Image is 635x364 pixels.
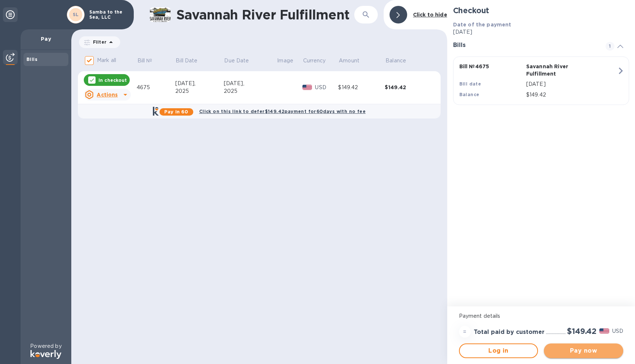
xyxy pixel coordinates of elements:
[339,57,369,65] span: Amount
[385,57,416,65] span: Balance
[385,84,431,91] div: $149.42
[224,80,277,87] div: [DATE],
[459,92,480,97] b: Balance
[176,57,207,65] span: Bill Date
[97,92,118,98] u: Actions
[459,63,523,70] p: Bill № 4675
[30,342,61,350] p: Powered by
[459,81,481,87] b: Bill date
[164,109,188,114] b: Pay in 60
[176,7,354,22] h1: Savannah River Fulfillment
[176,57,197,65] p: Bill Date
[277,57,293,65] p: Image
[73,12,79,17] b: SL
[612,327,623,335] p: USD
[453,6,629,15] h2: Checkout
[175,80,224,87] div: [DATE],
[26,35,65,43] p: Pay
[459,312,623,320] p: Payment details
[98,77,127,83] p: In checkout
[90,39,107,45] p: Filter
[97,57,116,64] p: Mark all
[550,346,617,355] span: Pay now
[175,87,224,95] div: 2025
[466,346,532,355] span: Log in
[385,57,406,65] p: Balance
[606,42,614,51] span: 1
[137,84,175,91] div: 4675
[453,42,597,49] h3: Bills
[26,57,37,62] b: Bills
[303,57,326,65] p: Currency
[474,329,545,336] h3: Total paid by customer
[453,28,629,36] p: [DATE]
[453,22,512,28] b: Date of the payment
[338,84,385,91] div: $149.42
[31,350,61,359] img: Logo
[137,57,162,65] span: Bill №
[526,91,617,99] p: $149.42
[199,109,366,114] b: Click on this link to defer $149.42 payment for 60 days with no fee
[459,343,538,358] button: Log in
[224,57,249,65] p: Due Date
[567,327,596,336] h2: $149.42
[453,57,629,105] button: Bill №4675Savannah River FulfillmentBill date[DATE]Balance$149.42
[526,80,617,88] p: [DATE]
[224,87,277,95] div: 2025
[413,12,447,18] b: Click to hide
[339,57,359,65] p: Amount
[315,84,338,91] p: USD
[302,85,312,90] img: USD
[526,63,590,77] p: Savannah River Fulfillment
[459,326,471,338] div: =
[544,343,623,358] button: Pay now
[137,57,153,65] p: Bill №
[599,328,609,334] img: USD
[224,57,258,65] span: Due Date
[89,10,126,20] p: Samba to the Sea, LLC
